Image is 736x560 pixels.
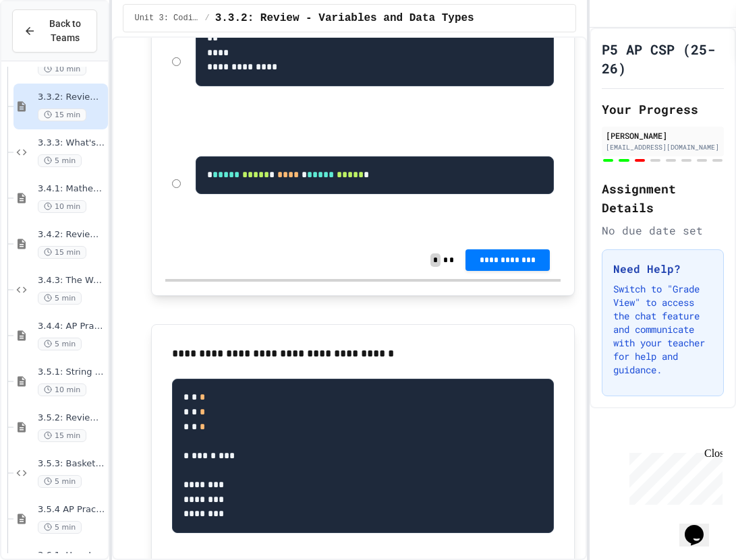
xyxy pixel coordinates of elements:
span: 3.4.3: The World's Worst Farmers Market [38,275,105,286]
div: Chat with us now!Close [5,5,93,86]
span: 15 min [38,108,86,121]
span: 15 min [38,429,86,442]
span: 3.5.3: Basketballs and Footballs [38,458,105,470]
span: Back to Teams [44,17,86,45]
span: / [204,13,209,24]
span: 3.4.2: Review - Mathematical Operators [38,229,105,241]
span: 5 min [38,154,82,167]
span: 5 min [38,521,82,534]
span: Unit 3: Coding [134,13,199,24]
h2: Assignment Details [602,179,724,217]
button: Back to Teams [12,9,97,53]
span: 3.5.4 AP Practice - String Manipulation [38,504,105,516]
div: [EMAIL_ADDRESS][DOMAIN_NAME] [606,142,720,152]
span: 3.3.2: Review - Variables and Data Types [38,92,105,103]
span: 3.5.2: Review - String Operators [38,412,105,424]
h3: Need Help? [613,261,712,277]
span: 10 min [38,63,86,75]
div: No due date set [602,222,724,239]
span: 5 min [38,292,82,305]
h2: Your Progress [602,100,724,119]
span: 3.5.1: String Operators [38,367,105,378]
span: 10 min [38,200,86,213]
div: [PERSON_NAME] [606,129,720,142]
h1: P5 AP CSP (25-26) [602,40,724,77]
p: Switch to "Grade View" to access the chat feature and communicate with your teacher for help and ... [613,282,712,377]
span: 5 min [38,338,82,350]
span: 3.4.4: AP Practice - Arithmetic Operators [38,321,105,332]
iframe: chat widget [679,506,723,547]
span: 3.4.1: Mathematical Operators [38,183,105,195]
span: 3.3.2: Review - Variables and Data Types [215,10,474,26]
span: 10 min [38,383,86,396]
span: 5 min [38,475,82,488]
iframe: chat widget [624,447,723,505]
span: 15 min [38,246,86,259]
span: 3.3.3: What's the Type? [38,137,105,149]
